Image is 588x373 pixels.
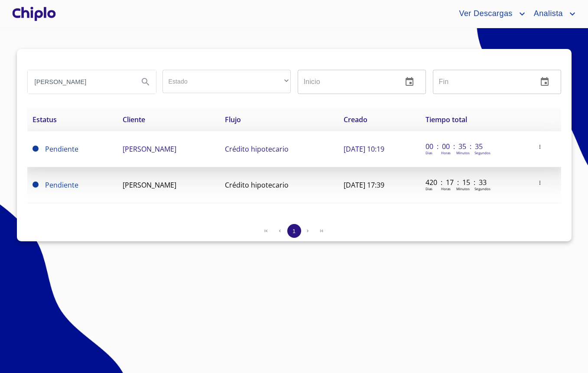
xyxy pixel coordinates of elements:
[426,186,432,191] p: Dias
[426,150,432,155] p: Dias
[474,186,491,191] p: Segundos
[32,182,39,188] span: Pendiente
[344,115,367,124] span: Creado
[225,180,289,190] span: Crédito hipotecario
[162,70,291,93] div: ​
[225,115,241,124] span: Flujo
[45,180,78,190] span: Pendiente
[452,7,517,21] span: Ver Descargas
[292,228,296,234] span: 1
[45,144,78,154] span: Pendiente
[32,146,39,152] span: Pendiente
[123,144,176,154] span: [PERSON_NAME]
[225,144,289,154] span: Crédito hipotecario
[441,150,451,155] p: Horas
[287,224,301,238] button: 1
[452,7,527,21] button: account of current user
[527,7,578,21] button: account of current user
[32,115,57,124] span: Estatus
[474,150,491,155] p: Segundos
[441,186,451,191] p: Horas
[28,70,132,94] input: search
[456,186,470,191] p: Minutos
[426,142,484,151] p: 00 : 00 : 35 : 35
[527,7,567,21] span: Analista
[344,144,384,154] span: [DATE] 10:19
[123,115,145,124] span: Cliente
[456,150,470,155] p: Minutos
[135,71,156,92] button: Search
[123,180,176,190] span: [PERSON_NAME]
[426,178,484,187] p: 420 : 17 : 15 : 33
[426,115,467,124] span: Tiempo total
[344,180,384,190] span: [DATE] 17:39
